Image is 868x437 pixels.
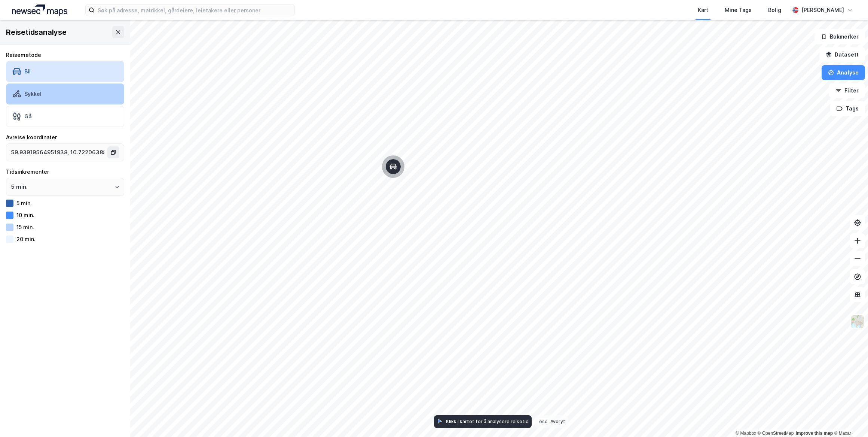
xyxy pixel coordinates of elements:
div: Bil [24,68,31,75]
div: esc [538,418,549,425]
button: Datasett [819,47,865,62]
div: Kontrollprogram for chat [831,401,868,437]
div: Sykkel [24,91,42,97]
div: Avreise koordinater [6,133,124,142]
input: Klikk i kartet for å velge avreisested [6,144,109,161]
div: Tidsinkrementer [6,167,124,176]
div: 15 min. [16,224,34,230]
div: Bolig [768,6,781,15]
div: Map marker [386,159,401,174]
a: Mapbox [736,431,756,436]
iframe: Chat Widget [831,401,868,437]
img: logo.a4113a55bc3d86da70a041830d287a7e.svg [12,4,67,16]
div: Reisetidsanalyse [6,26,67,38]
div: [PERSON_NAME] [801,6,844,15]
input: Søk på adresse, matrikkel, gårdeiere, leietakere eller personer [95,4,294,16]
button: Filter [829,83,865,98]
div: Avbryt [550,419,565,424]
button: Open [114,184,120,190]
a: OpenStreetMap [758,431,794,436]
div: Kart [698,6,708,15]
div: 20 min. [16,236,36,242]
div: Klikk i kartet for å analysere reisetid [446,419,529,424]
button: Analyse [822,65,865,80]
div: Mine Tags [725,6,752,15]
img: Z [850,315,865,329]
div: 10 min. [16,212,34,218]
a: Improve this map [796,431,833,436]
div: Reisemetode [6,51,124,60]
div: 5 min. [16,200,32,206]
input: ClearOpen [6,178,124,195]
button: Tags [830,101,865,116]
div: Gå [24,113,32,119]
button: Bokmerker [814,29,865,44]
